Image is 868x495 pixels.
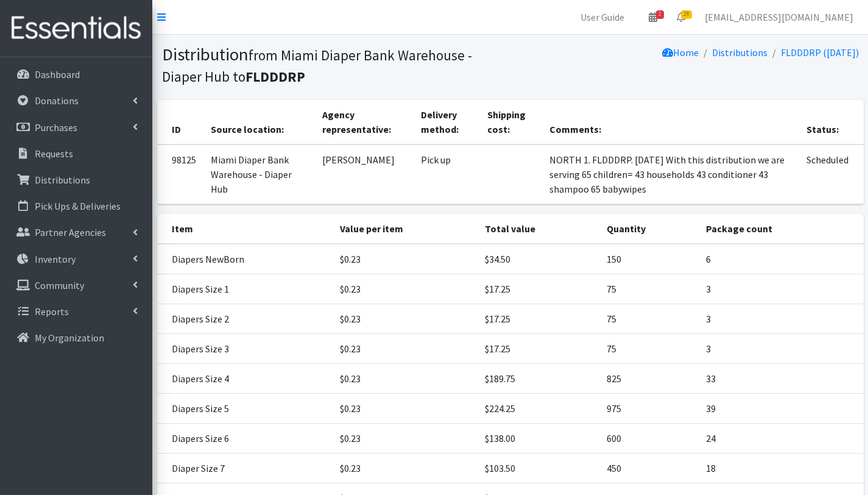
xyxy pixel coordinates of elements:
[162,44,506,86] h1: Distribution
[599,244,699,274] td: 150
[35,148,73,160] p: Requests
[5,62,147,87] a: Dashboard
[333,424,478,454] td: $0.23
[157,424,333,454] td: Diapers Size 6
[695,5,863,29] a: [EMAIL_ADDRESS][DOMAIN_NAME]
[781,46,859,59] a: FLDDDRP ([DATE])
[157,100,203,144] th: ID
[681,10,692,19] span: 28
[599,364,699,394] td: 825
[35,68,80,80] p: Dashboard
[599,214,699,244] th: Quantity
[5,88,147,113] a: Donations
[478,394,599,424] td: $224.25
[478,454,599,483] td: $103.50
[542,144,799,204] td: NORTH 1. FLDDDRP. [DATE] With this distribution we are serving 65 children= 43 households 43 cond...
[542,100,799,144] th: Comments:
[157,304,333,334] td: Diapers Size 2
[35,305,69,318] p: Reports
[35,226,106,238] p: Partner Agencies
[478,334,599,364] td: $17.25
[5,141,147,166] a: Requests
[414,144,481,204] td: Pick up
[699,364,863,394] td: 33
[571,5,634,29] a: User Guide
[35,332,104,344] p: My Organization
[333,364,478,394] td: $0.23
[35,121,77,134] p: Purchases
[5,326,147,350] a: My Organization
[333,334,478,364] td: $0.23
[699,274,863,304] td: 3
[333,394,478,424] td: $0.23
[203,100,315,144] th: Source location:
[699,244,863,274] td: 6
[157,334,333,364] td: Diapers Size 3
[5,247,147,271] a: Inventory
[333,214,478,244] th: Value per item
[157,394,333,424] td: Diapers Size 5
[157,214,333,244] th: Item
[333,274,478,304] td: $0.23
[35,174,90,186] p: Distributions
[478,364,599,394] td: $189.75
[699,214,863,244] th: Package count
[699,424,863,454] td: 24
[315,100,414,144] th: Agency representative:
[157,274,333,304] td: Diapers Size 1
[712,46,767,59] a: Distributions
[245,68,305,85] b: FLDDDRP
[5,220,147,244] a: Partner Agencies
[333,304,478,334] td: $0.23
[333,454,478,483] td: $0.23
[5,299,147,324] a: Reports
[478,424,599,454] td: $138.00
[667,5,695,29] a: 28
[414,100,481,144] th: Delivery method:
[699,334,863,364] td: 3
[35,94,79,107] p: Donations
[157,244,333,274] td: Diapers NewBorn
[35,253,76,265] p: Inventory
[599,454,699,483] td: 450
[5,194,147,218] a: Pick Ups & Deliveries
[35,279,84,291] p: Community
[5,115,147,140] a: Purchases
[478,214,599,244] th: Total value
[333,244,478,274] td: $0.23
[599,394,699,424] td: 975
[162,46,472,85] small: from Miami Diaper Bank Warehouse - Diaper Hub to
[478,244,599,274] td: $34.50
[5,8,147,49] img: HumanEssentials
[5,273,147,297] a: Community
[203,144,315,204] td: Miami Diaper Bank Warehouse - Diaper Hub
[799,144,863,204] td: Scheduled
[656,10,664,19] span: 2
[480,100,542,144] th: Shipping cost:
[639,5,667,29] a: 2
[599,304,699,334] td: 75
[478,304,599,334] td: $17.25
[157,364,333,394] td: Diapers Size 4
[35,200,121,212] p: Pick Ups & Deliveries
[5,168,147,192] a: Distributions
[599,334,699,364] td: 75
[699,304,863,334] td: 3
[599,274,699,304] td: 75
[157,454,333,483] td: Diaper Size 7
[599,424,699,454] td: 600
[699,454,863,483] td: 18
[699,394,863,424] td: 39
[315,144,414,204] td: [PERSON_NAME]
[662,46,699,59] a: Home
[799,100,863,144] th: Status:
[478,274,599,304] td: $17.25
[157,144,203,204] td: 98125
